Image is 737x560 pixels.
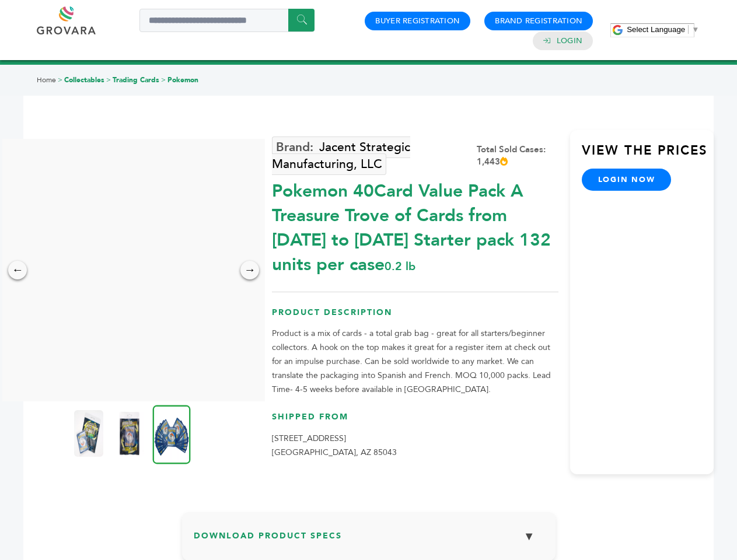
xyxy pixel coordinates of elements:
[582,142,714,169] h3: View the Prices
[272,307,558,327] h3: Product Description
[272,432,558,460] p: [STREET_ADDRESS] [GEOGRAPHIC_DATA], AZ 85043
[74,410,103,457] img: Pokemon 40-Card Value Pack – A Treasure Trove of Cards from 1996 to 2024 - Starter pack! 132 unit...
[582,169,672,191] a: login now
[515,524,544,549] button: ▼
[113,75,159,85] a: Trading Cards
[375,16,460,26] a: Buyer Registration
[272,173,558,277] div: Pokemon 40Card Value Pack A Treasure Trove of Cards from [DATE] to [DATE] Starter pack 132 units ...
[64,75,104,85] a: Collectables
[58,75,62,85] span: >
[161,75,166,85] span: >
[272,327,558,397] p: Product is a mix of cards - a total grab bag - great for all starters/beginner collectors. A hook...
[272,136,410,175] a: Jacent Strategic Manufacturing, LLC
[385,258,415,274] span: 0.2 lb
[688,25,689,34] span: ​
[627,25,699,34] a: Select Language​
[8,261,27,279] div: ←
[115,410,144,457] img: Pokemon 40-Card Value Pack – A Treasure Trove of Cards from 1996 to 2024 - Starter pack! 132 unit...
[153,405,191,464] img: Pokemon 40-Card Value Pack – A Treasure Trove of Cards from 1996 to 2024 - Starter pack! 132 unit...
[240,261,259,279] div: →
[37,75,56,85] a: Home
[627,25,685,34] span: Select Language
[477,143,558,168] div: Total Sold Cases: 1,443
[557,36,582,46] a: Login
[106,75,111,85] span: >
[194,524,544,558] h3: Download Product Specs
[139,9,315,32] input: Search a product or brand...
[167,75,198,85] a: Pokemon
[272,411,558,432] h3: Shipped From
[495,16,582,26] a: Brand Registration
[691,25,699,34] span: ▼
